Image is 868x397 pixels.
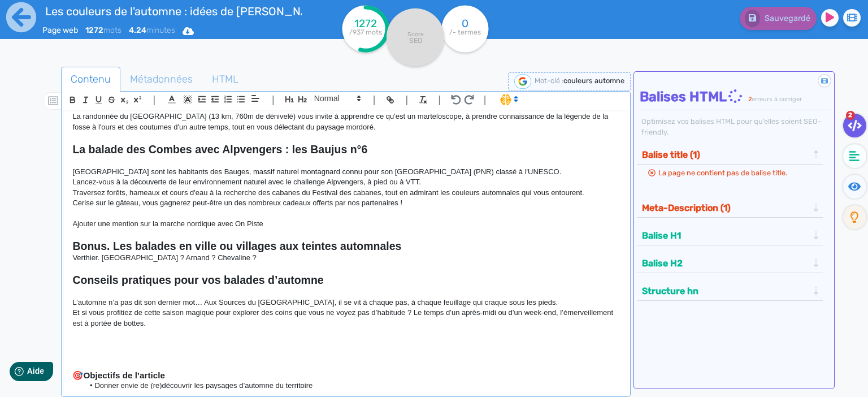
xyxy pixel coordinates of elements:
button: Balise H2 [639,254,811,273]
p: Et si vous profitiez de cette saison magique pour explorer des coins que vous ne voyez pas d’habi... [72,308,619,329]
button: Balise H1 [639,226,811,245]
p: L’automne n’a pas dit son dernier mot… Aux Sources du [GEOGRAPHIC_DATA], il se vit à chaque pas, ... [72,297,619,308]
tspan: Score [407,31,424,38]
span: Métadonnées [121,64,202,94]
strong: La balade des Combes avec Alpvengers : les Baujus n°6 [72,143,367,156]
span: 2 [748,96,752,103]
span: 2 [846,111,855,120]
img: google-serp-logo.png [514,74,531,89]
button: Balise title (1) [639,145,811,164]
span: | [438,92,441,107]
span: HTML [203,64,248,94]
span: Aligment [248,92,263,105]
strong: Conseils pratiques pour vos balades d’automne [72,274,323,286]
span: couleurs automne [563,76,624,85]
span: mots [85,25,121,35]
span: Mot-clé : [535,76,563,85]
span: Page web [42,25,78,35]
strong: Bonus. Les balades en ville ou villages aux teintes automnales [72,240,401,252]
span: erreurs à corriger [752,96,802,103]
a: HTML [202,67,248,92]
a: Contenu [61,67,120,92]
div: Balise H2 [639,254,821,273]
span: Sauvegardé [765,14,810,23]
span: La page ne contient pas de balise title. [658,169,787,177]
span: | [373,92,376,107]
p: Verthier. [GEOGRAPHIC_DATA] ? Arnand ? Chevaline ? [72,253,619,263]
span: | [405,92,408,107]
input: title [42,2,303,20]
h3: 🎯 [72,370,619,381]
button: Sauvegardé [740,7,817,30]
p: La randonnée du [GEOGRAPHIC_DATA] (13 km, 760m de dénivelé) vous invite à apprendre ce qu'est un ... [72,111,619,132]
tspan: 0 [462,17,468,30]
span: | [272,92,275,107]
tspan: /- termes [449,28,481,36]
div: Structure hn [639,282,821,300]
div: Optimisez vos balises HTML pour qu’elles soient SEO-friendly. [640,116,831,137]
div: Balise H1 [639,226,821,245]
h4: Balises HTML [640,89,831,105]
span: | [484,92,487,107]
div: Meta-Description (1) [639,198,821,217]
p: Cerise sur le gâteau, vous gagnerez peut-être un des nombreux cadeaux offerts par nos partenaires ! [72,198,619,208]
span: minutes [129,25,175,35]
b: 4.24 [129,25,146,35]
a: Métadonnées [120,67,202,92]
span: | [153,92,155,107]
p: Ajouter une mention sur la marche nordique avec On Piste [72,219,619,229]
li: Donner envie de (re)découvrir les paysages d’automne du territoire [84,381,619,391]
span: I.Assistant [495,93,522,106]
tspan: /937 mots [349,28,382,36]
tspan: SEO [409,36,422,45]
div: Balise title (1) [639,145,821,164]
p: Lancez-vous à la découverte de leur environnement naturel avec le challenge Alpvengers, à pied ou... [72,177,619,187]
p: Traversez forêts, hameaux et cours d'eau à la recherche des cabanes du Festival des cabanes, tout... [72,188,619,198]
button: Meta-Description (1) [639,198,811,217]
p: [GEOGRAPHIC_DATA] sont les habitants des Bauges, massif naturel montagnard connu pour son [GEOGRA... [72,167,619,177]
tspan: 1272 [354,17,377,30]
span: Contenu [62,64,120,94]
button: Structure hn [639,282,811,300]
strong: Objectifs de l’article [83,370,164,380]
b: 1272 [85,25,103,35]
